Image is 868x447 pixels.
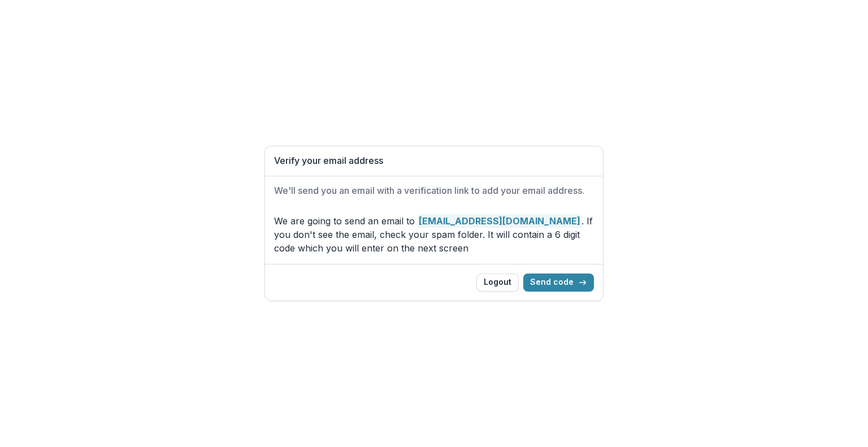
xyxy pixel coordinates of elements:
button: Send code [523,274,594,292]
h1: Verify your email address [274,155,594,166]
button: Logout [476,274,519,292]
strong: [EMAIL_ADDRESS][DOMAIN_NAME] [418,214,581,228]
p: We are going to send an email to . If you don't see the email, check your spam folder. It will co... [274,214,594,255]
h2: We'll send you an email with a verification link to add your email address. [274,185,594,196]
